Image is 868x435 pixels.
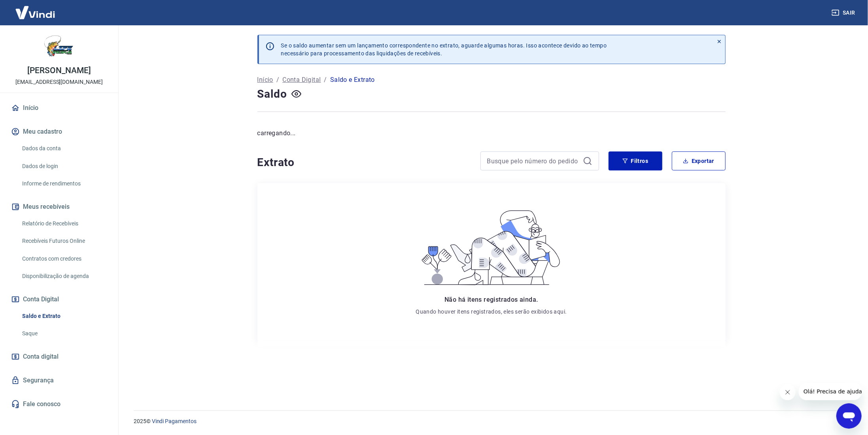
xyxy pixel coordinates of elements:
[23,351,59,362] span: Conta digital
[487,155,580,167] input: Busque pelo número do pedido
[281,42,607,57] p: Se o saldo aumentar sem um lançamento correspondente no extrato, aguarde algumas horas. Isso acon...
[780,384,796,400] iframe: Fechar mensagem
[830,6,859,20] button: Sair
[19,216,109,232] a: Relatório de Recebíveis
[5,6,66,12] span: Olá! Precisa de ajuda?
[134,417,849,426] p: 2025 ©
[19,233,109,249] a: Recebíveis Futuros Online
[43,32,75,63] img: 404e03fd-99d3-49d5-aa05-4b718fb83cc2.jpeg
[27,66,91,75] p: [PERSON_NAME]
[799,383,862,400] iframe: Mensagem da empresa
[282,75,321,85] a: Conta Digital
[324,75,327,85] p: /
[9,123,109,140] button: Meu cadastro
[444,296,538,303] span: Não há itens registrados ainda.
[9,0,61,25] img: Vindi
[836,403,862,429] iframe: Botão para abrir a janela de mensagens
[15,78,103,86] p: [EMAIL_ADDRESS][DOMAIN_NAME]
[609,151,662,170] button: Filtros
[19,140,109,157] a: Dados da conta
[19,176,109,192] a: Informe de rendimentos
[416,308,567,316] p: Quando houver itens registrados, eles serão exibidos aqui.
[9,99,109,117] a: Início
[152,418,197,424] a: Vindi Pagamentos
[19,251,109,267] a: Contratos com credores
[19,308,109,324] a: Saldo e Extrato
[672,151,726,170] button: Exportar
[19,268,109,284] a: Disponibilização de agenda
[257,86,287,102] h4: Saldo
[257,75,273,85] a: Início
[19,325,109,342] a: Saque
[257,129,726,138] p: carregando...
[9,348,109,365] a: Conta digital
[330,75,375,85] p: Saldo e Extrato
[9,395,109,413] a: Fale conosco
[9,291,109,308] button: Conta Digital
[276,75,279,85] p: /
[9,198,109,216] button: Meus recebíveis
[19,158,109,174] a: Dados de login
[9,372,109,389] a: Segurança
[257,155,471,170] h4: Extrato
